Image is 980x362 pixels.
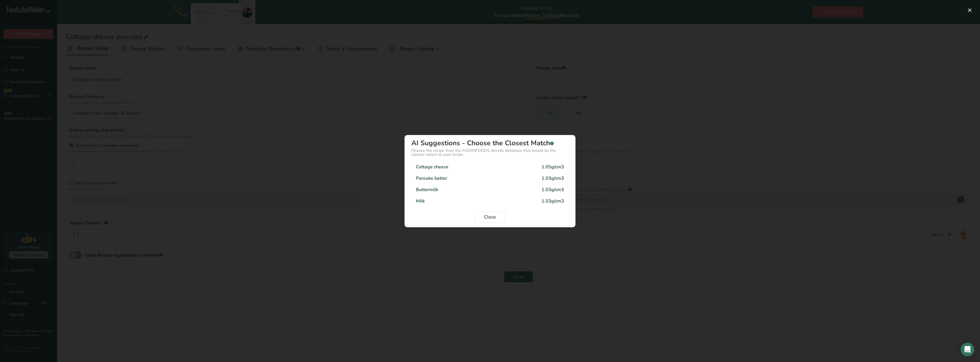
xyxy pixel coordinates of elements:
[542,175,564,182] div: 1.03g/cm3
[475,211,505,223] button: Close
[416,175,447,182] div: Pancake batter
[411,140,569,146] div: AI Suggestions - Choose the Closest Match
[961,343,974,356] div: Open Intercom Messenger
[542,163,564,170] div: 1.05g/cm3
[416,186,438,193] div: Buttermilk
[542,186,564,193] div: 1.03g/cm3
[416,198,425,204] div: Milk
[411,149,569,157] div: Choose the recipe from the FAO/INFOODS density database that would be the closest match to your r...
[484,214,496,220] span: Close
[542,198,564,204] div: 1.03g/cm3
[416,163,448,170] div: Cottage cheese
